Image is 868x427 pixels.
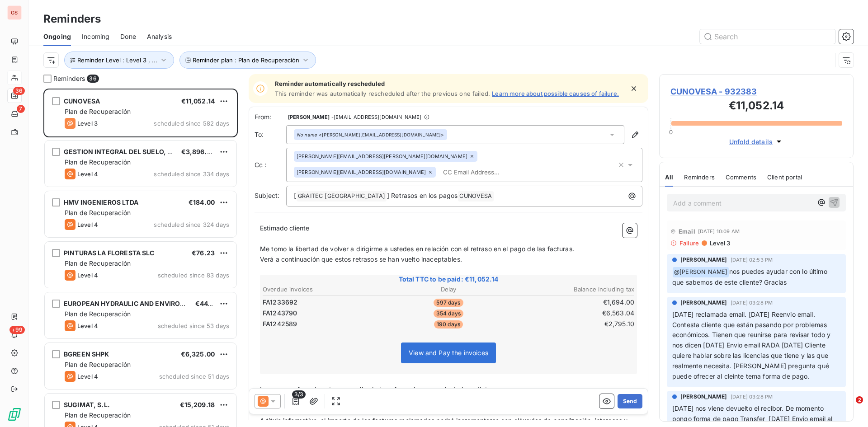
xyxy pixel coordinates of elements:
button: Send [618,394,642,408]
span: FA1242589 [263,319,297,328]
span: Level 4 [77,170,98,178]
th: Delay [387,285,510,294]
span: [DATE] reclamada email. [DATE] Reenvio email. Contesta cliente que están pasando por problemas ec... [672,310,833,380]
span: Reminder Level : Level 3 , ... [77,56,157,64]
span: nos puedes ayudar con lo último que sabemos de este cliente? Gracias [672,267,829,286]
span: Plan de Recuperación [65,209,131,216]
span: GRAITEC [GEOGRAPHIC_DATA] [297,191,387,202]
span: [PERSON_NAME] [680,299,727,307]
input: CC Email Address... [439,165,544,179]
button: Reminder plan : Plan de Recuperación [179,52,316,69]
span: Verá a continuación que estos retrasos se han vuelto inaceptables. [260,255,462,263]
span: FA1243790 [263,309,297,318]
div: <[PERSON_NAME][EMAIL_ADDRESS][DOMAIN_NAME]> [297,131,444,138]
span: Email [679,228,695,235]
a: Learn more about possible causes of failure. [492,90,619,97]
span: Total TTC to be paid: €11,052.14 [261,275,636,284]
span: Ongoing [43,32,71,41]
span: Level 4 [77,221,98,228]
span: - [EMAIL_ADDRESS][DOMAIN_NAME] [331,114,421,120]
span: 354 days [434,310,463,318]
span: [PERSON_NAME][EMAIL_ADDRESS][DOMAIN_NAME] [297,169,426,175]
span: €15,209.18 [180,401,215,408]
span: Level 3 [77,120,98,127]
span: Plan de Recuperación [65,108,131,115]
span: PINTURAS LA FLORESTA SLC [64,249,155,257]
span: scheduled since 83 days [158,272,229,279]
th: Balance including tax [511,285,635,294]
span: Plan de Recuperación [65,158,131,166]
span: HMV INGENIEROS LTDA [64,198,138,206]
span: ] Retrasos en los pagos [387,192,458,199]
h3: Reminders [43,11,101,27]
span: +99 [9,326,25,334]
span: 597 days [434,299,463,307]
h3: €11,052.14 [670,98,842,116]
input: Search [700,29,835,44]
span: [PERSON_NAME] [680,393,727,401]
span: [PERSON_NAME][EMAIL_ADDRESS][PERSON_NAME][DOMAIN_NAME] [297,154,467,159]
span: @ [PERSON_NAME] [673,267,729,277]
span: [PERSON_NAME] [288,114,330,120]
span: BGREEN SHPK [64,350,109,358]
span: [ [294,192,296,199]
span: Incoming [82,32,109,41]
span: €184.00 [189,198,215,206]
span: Done [120,32,136,41]
span: scheduled since 53 days [158,322,229,329]
span: View and Pay the invoices [409,349,488,357]
span: Plan de Recuperación [65,259,131,267]
label: Cc : [255,160,286,169]
span: €441.65 [195,300,221,307]
span: GESTION INTEGRAL DEL SUELO, SL [64,148,175,155]
span: 3/3 [292,390,306,399]
img: Logo LeanPay [7,407,22,422]
button: Reminder Level : Level 3 , ... [64,52,174,69]
span: Plan de Recuperación [65,411,131,419]
span: scheduled since 51 days [159,373,229,380]
span: Subject: [255,192,279,199]
span: €3,896.20 [181,148,215,155]
span: [PERSON_NAME] [680,256,727,264]
span: Unfold details [729,137,773,146]
span: All [665,174,673,181]
span: [DATE] 02:53 PM [731,257,773,263]
span: [DATE] 03:28 PM [731,394,773,399]
span: Reminders [684,174,714,181]
span: Plan de Recuperación [65,361,131,368]
span: [DATE] 10:09 AM [698,229,740,234]
span: Level 3 [709,239,730,247]
span: EUROPEAN HYDRAULIC AND ENVIRONMENTAL ENG [64,300,228,307]
th: Overdue invoices [262,285,386,294]
span: FA1233692 [263,298,297,307]
span: CUNOVESA - 932383 [670,85,842,98]
span: Le rogamos formalmente que realice la transferencia necesaria de inmediato. [260,385,493,393]
span: Me tomo la libertad de volver a dirigirme a ustedes en relación con el retraso en el pago de las ... [260,245,574,253]
span: €11,052.14 [181,97,215,105]
span: Client portal [767,174,802,181]
span: 36 [87,75,99,83]
span: 0 [669,128,673,136]
div: GS [7,5,22,20]
span: 7 [17,105,25,113]
em: No name [297,131,317,138]
span: scheduled since 582 days [154,120,229,127]
span: Reminder automatically rescheduled [275,80,619,87]
span: [DATE] 03:28 PM [731,300,773,305]
td: €1,694.00 [511,297,635,307]
span: €76.23 [192,249,215,257]
span: Comments [726,174,756,181]
span: Level 4 [77,272,98,279]
td: €6,563.04 [511,308,635,318]
label: To: [255,130,286,139]
span: scheduled since 324 days [154,221,229,228]
div: grid [43,89,238,427]
span: 2 [856,396,863,404]
iframe: Intercom live chat [837,396,859,418]
span: Estimado cliente [260,224,309,232]
span: 190 days [434,320,463,328]
span: 36 [13,87,25,95]
span: Level 4 [77,373,98,380]
span: This reminder was automatically rescheduled after the previous one failed. [275,90,490,97]
span: Analysis [147,32,172,41]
